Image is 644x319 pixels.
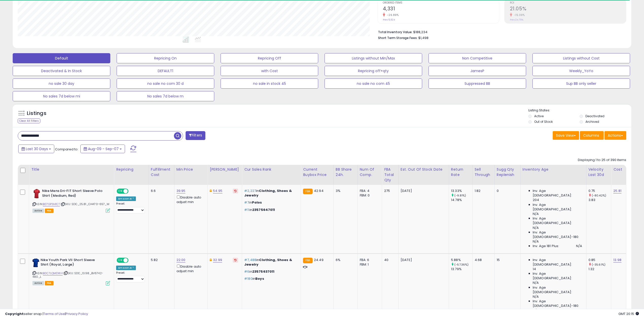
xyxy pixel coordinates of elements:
span: ON [117,258,123,262]
p: Listing States: [528,108,631,113]
button: No sales 7d below m [117,91,214,101]
button: No sales 7d below mi [13,91,110,101]
div: [PERSON_NAME] [210,167,240,172]
span: All listings currently available for purchase on Amazon [32,209,44,213]
div: Return Rate [451,167,470,177]
a: Terms of Use [43,311,65,316]
div: Cost [613,167,624,172]
span: 2025-10-8 20:15 GMT [618,311,639,316]
a: 25.81 [613,188,621,193]
span: #180 [244,276,253,281]
div: Displaying 1 to 25 of 390 items [578,158,626,163]
small: (-57.36%) [454,263,469,267]
a: 32.99 [213,257,222,263]
small: FBA [303,189,312,194]
div: Est. Out Of Stock Date [401,167,447,172]
span: All listings currently available for purchase on Amazon [32,281,44,285]
button: Non Competitive [428,53,526,63]
button: no sale 30 day [13,78,110,89]
img: 31MBgMSQ3OL._SL40_.jpg [32,258,39,268]
p: in [244,200,297,205]
button: Deactivated & In Stock [13,66,110,76]
span: Boys [255,276,264,281]
div: Velocity Last 30d [588,167,609,177]
span: 23575647011 [252,207,275,212]
button: no sale no com 45 [325,78,422,89]
button: Default [13,53,110,63]
button: Repricing Off [221,53,318,63]
small: Prev: 5,924 [383,18,395,21]
span: Inv. Age [DEMOGRAPHIC_DATA]: [533,203,582,212]
button: Repricing off+qty [325,66,422,76]
div: Inventory Age [523,167,584,172]
span: N/A [533,226,539,230]
span: N/A [533,281,539,285]
div: 0 [497,189,516,193]
div: 3% [336,189,354,193]
span: N/A [576,244,582,248]
div: Title [31,167,112,172]
label: Out of Stock [534,119,553,124]
small: Prev: 24.79% [510,18,523,21]
h2: 4,331 [383,6,499,13]
div: 0.75 [588,189,611,193]
span: Inv. Age 181 Plus: [533,244,559,248]
label: Archived [585,119,599,124]
small: -26.89% [385,13,399,17]
span: Inv. Age [DEMOGRAPHIC_DATA]: [533,258,582,267]
div: 1.82 [475,189,491,193]
span: 14 [533,267,536,271]
b: Short Term Storage Fees: [378,36,418,40]
span: ON [117,189,123,193]
div: Sugg Qty Replenish [497,167,518,177]
div: FBM: 1 [360,262,378,267]
span: 42.94 [314,188,324,193]
div: Disable auto adjust min [176,264,204,273]
button: Suppressed BB [428,78,526,89]
label: Deactivated [585,114,604,118]
span: Clothing, Shoes & Jewelry [244,188,292,198]
p: in [244,276,297,281]
span: Clothing, Shoes & Jewelry [244,257,292,267]
p: in [244,269,297,274]
p: in [244,258,297,267]
span: | SKU: SDC_13.98_BV6742-480_L [32,271,103,279]
p: [DATE] [401,258,445,262]
span: | SKU: SDC_25.81_CI4470-657_M [61,202,109,206]
small: (-80.42%) [592,193,606,197]
b: Nike Youth Park VII Short Sleeve Shirt (Royal, Large) [41,258,102,268]
div: Num of Comp. [360,167,380,177]
button: Columns [580,131,604,140]
div: 3.83 [588,198,611,202]
span: OFF [128,189,136,193]
span: 24.49 [314,257,324,262]
span: Inv. Age [DEMOGRAPHIC_DATA]: [533,189,582,198]
span: N/A [533,212,539,216]
div: Amazon AI * [116,196,136,201]
button: Save View [553,131,579,140]
div: Sell Through [475,167,492,177]
a: 54.95 [213,188,222,193]
div: ASIN: [32,258,110,285]
span: Last 30 Days [26,146,48,151]
button: Listings without Cost [532,53,630,63]
span: Inv. Age [DEMOGRAPHIC_DATA]-180: [533,299,582,308]
div: Preset: [116,202,145,213]
span: OFF [128,258,136,262]
div: ASIN: [32,189,110,212]
button: DEFAULT1 [117,66,214,76]
div: seller snap | | [5,312,88,316]
div: 6.6 [151,189,170,193]
button: no sale no com 30 d [117,78,214,89]
p: in [244,208,297,212]
button: with Cost [221,66,318,76]
span: Compared to: [55,147,78,152]
span: Inv. Age [DEMOGRAPHIC_DATA]: [533,285,582,294]
a: B07GP3H1CT [43,202,60,206]
span: Aug-09 - Sep-07 [88,146,119,151]
small: (-9.81%) [454,193,466,197]
div: 4.68 [475,258,491,262]
div: Disable auto adjust min [176,194,204,204]
th: Please note that this number is a calculation based on your required days of coverage and your ve... [494,165,520,185]
div: BB Share 24h. [336,167,355,177]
